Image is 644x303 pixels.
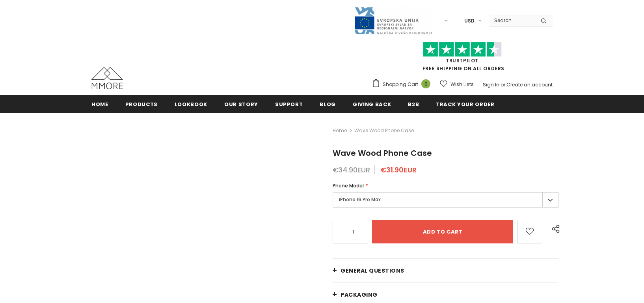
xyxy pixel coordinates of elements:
[341,291,378,299] span: PACKAGING
[372,45,553,72] span: FREE SHIPPING ON ALL ORDERS
[275,95,303,113] a: support
[501,81,505,88] span: or
[423,42,502,57] img: Trust Pilot Stars
[333,165,370,175] span: €34.90EUR
[320,95,336,113] a: Blog
[450,80,474,88] span: Wish Lists
[353,101,391,108] span: Giving back
[440,77,474,91] a: Wish Lists
[436,95,494,113] a: Track your order
[490,15,535,26] input: Search Site
[275,101,303,108] span: support
[333,148,432,159] span: Wave Wood Phone Case
[436,101,494,108] span: Track your order
[383,80,418,88] span: Shopping Cart
[333,126,347,135] a: Home
[353,95,391,113] a: Giving back
[91,101,108,108] span: Home
[372,79,434,90] a: Shopping Cart 0
[333,182,364,189] span: Phone Model
[91,67,123,89] img: MMORE Cases
[224,95,258,113] a: Our Story
[354,17,433,24] a: Javni Razpis
[320,101,336,108] span: Blog
[464,17,475,25] span: USD
[421,79,430,88] span: 0
[506,81,553,88] a: Create an account
[483,81,499,88] a: Sign In
[175,95,207,113] a: Lookbook
[333,259,558,282] a: General Questions
[380,165,417,175] span: €31.90EUR
[408,101,419,108] span: B2B
[372,220,513,243] input: Add to cart
[91,95,108,113] a: Home
[125,95,158,113] a: Products
[175,101,207,108] span: Lookbook
[446,57,478,64] a: Trustpilot
[125,101,158,108] span: Products
[333,192,558,208] label: iPhone 16 Pro Max
[341,267,404,275] span: General Questions
[354,126,414,135] span: Wave Wood Phone Case
[224,101,258,108] span: Our Story
[408,95,419,113] a: B2B
[354,6,433,35] img: Javni Razpis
